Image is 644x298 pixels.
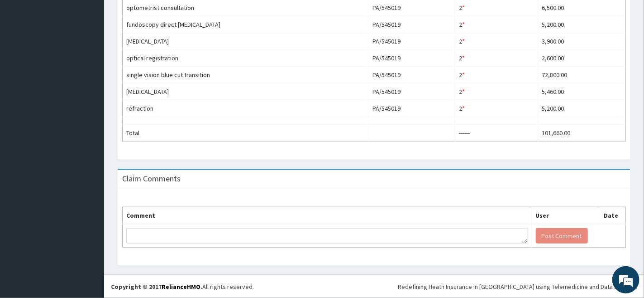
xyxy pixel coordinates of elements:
th: User [532,207,600,225]
div: Redefining Heath Insurance in [GEOGRAPHIC_DATA] using Telemedicine and Data Science! [398,282,637,291]
td: [MEDICAL_DATA] [123,33,369,50]
td: 2 [455,33,538,50]
td: PA/545019 [368,67,455,83]
td: 2 [455,83,538,100]
td: 5,200.00 [538,16,625,33]
td: 5,460.00 [538,83,625,100]
td: 101,660.00 [538,125,625,142]
a: RelianceHMO [162,283,200,291]
td: 3,900.00 [538,33,625,50]
td: ------ [455,125,538,142]
td: 72,800.00 [538,67,625,83]
h3: Claim Comments [122,175,181,183]
td: 2 [455,67,538,83]
td: fundoscopy direct [MEDICAL_DATA] [123,16,369,33]
td: 2 [455,100,538,117]
td: 2 [455,16,538,33]
footer: All rights reserved. [104,275,644,298]
th: Date [600,207,625,225]
td: Total [123,125,369,142]
td: PA/545019 [368,83,455,100]
td: 2,600.00 [538,50,625,67]
th: Comment [123,207,532,225]
td: 5,200.00 [538,100,625,117]
td: 2 [455,50,538,67]
td: [MEDICAL_DATA] [123,83,369,100]
td: PA/545019 [368,50,455,67]
td: optical registration [123,50,369,67]
td: single vision blue cut transition [123,67,369,83]
button: Post Comment [536,228,588,244]
strong: Copyright © 2017 . [111,283,202,291]
td: PA/545019 [368,100,455,117]
td: PA/545019 [368,16,455,33]
td: refraction [123,100,369,117]
td: PA/545019 [368,33,455,50]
